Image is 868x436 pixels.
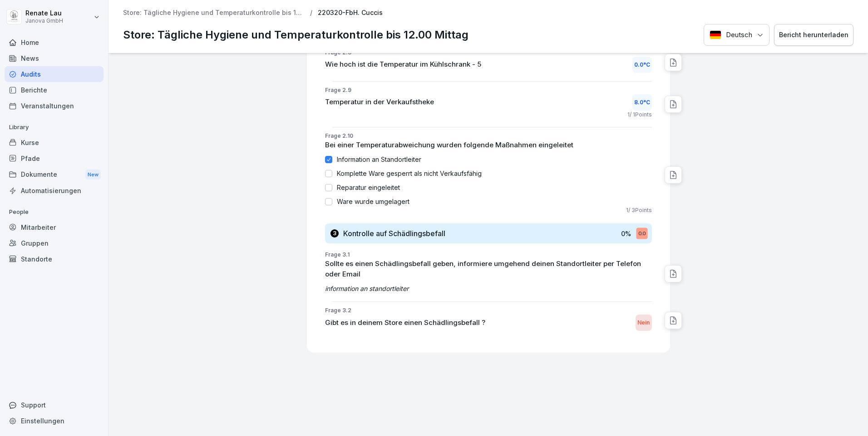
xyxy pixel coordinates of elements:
[325,259,652,279] p: Sollte es einen Schädlingsbefall geben, informiere umgehend deinen Standortleiter per Telefon ode...
[325,86,652,94] p: Frage 2.9
[337,155,421,164] p: Information an Standortleiter
[5,135,104,150] a: Kurse
[325,251,652,259] p: Frage 3.1
[337,169,482,178] p: Komplette Ware gesperrt als nicht Verkaufsfähig
[25,18,63,24] p: Janova GmbH
[325,140,652,150] p: Bei einer Temperaturabweichung wurden folgende Maßnahmen eingeleitet
[325,132,652,140] p: Frage 2.10
[779,30,848,40] div: Bericht herunterladen
[5,50,104,66] a: News
[5,82,104,98] a: Berichte
[5,235,104,251] a: Gruppen
[726,30,752,40] p: Deutsch
[337,183,400,192] p: Reparatur eingeleitet
[636,228,647,239] div: 0.0
[5,166,104,183] a: DokumenteNew
[5,219,104,235] a: Mitarbeiter
[325,318,485,328] p: Gibt es in deinem Store einen Schädlingsbefall ?
[626,206,652,214] p: 1 / 3 Points
[325,97,434,107] p: Temperatur in der Verkaufstheke
[325,306,652,315] p: Frage 3.2
[325,284,652,293] p: information an standortleiter
[5,205,104,219] p: People
[627,111,652,119] p: 1 / 1 Points
[318,9,383,17] p: 220320-FbH. Cuccis
[5,183,104,199] a: Automatisierungen
[5,251,104,267] a: Standorte
[5,397,104,413] div: Support
[310,9,312,17] p: /
[621,229,631,238] p: 0 %
[123,9,305,17] a: Store: Tägliche Hygiene und Temperaturkontrolle bis 12.00 Mittag
[325,59,481,70] p: Wie hoch ist die Temperatur im Kühlschrank - 5
[337,197,409,206] p: Ware wurde umgelagert
[632,94,652,111] div: 8.0 °C
[5,34,104,50] a: Home
[5,66,104,82] a: Audits
[636,315,652,331] div: Nein
[5,120,104,135] p: Library
[710,30,721,39] img: Deutsch
[123,27,469,43] p: Store: Tägliche Hygiene und Temperaturkontrolle bis 12.00 Mittag
[25,10,63,17] p: Renate Lau
[5,150,104,166] a: Pfade
[5,413,104,429] a: Einstellungen
[85,170,101,180] div: New
[774,24,853,46] button: Bericht herunterladen
[704,24,769,46] button: Language
[5,166,104,183] div: Dokumente
[330,229,339,237] div: 3
[632,57,652,73] div: 0.0 °C
[5,98,104,114] a: Veranstaltungen
[343,228,445,238] h3: Kontrolle auf Schädlingsbefall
